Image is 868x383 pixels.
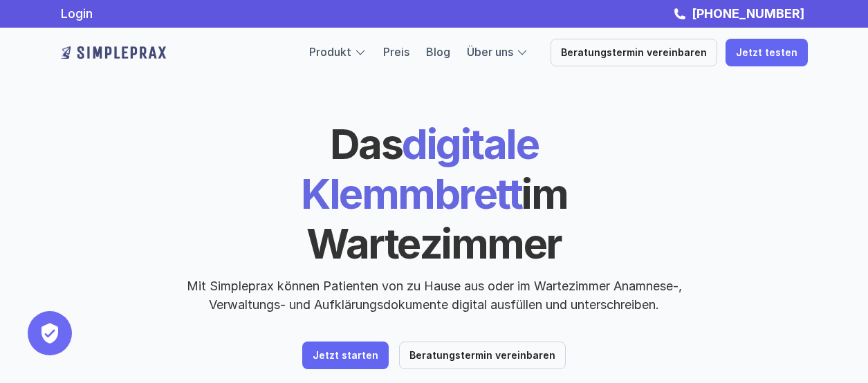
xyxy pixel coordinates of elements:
[302,342,389,369] a: Jetzt starten
[306,169,575,268] span: im Wartezimmer
[561,47,707,59] p: Beratungstermin vereinbaren
[426,45,450,59] a: Blog
[196,119,673,268] h1: digitale Klemmbrett
[313,350,378,362] p: Jetzt starten
[175,277,694,314] p: Mit Simpleprax können Patienten von zu Hause aus oder im Wartezimmer Anamnese-, Verwaltungs- und ...
[688,6,808,21] a: [PHONE_NUMBER]
[330,119,403,169] span: Das
[467,45,513,59] a: Über uns
[409,350,555,362] p: Beratungstermin vereinbaren
[551,39,717,66] a: Beratungstermin vereinbaren
[736,47,797,59] p: Jetzt testen
[309,45,351,59] a: Produkt
[399,342,566,369] a: Beratungstermin vereinbaren
[383,45,409,59] a: Preis
[726,39,808,66] a: Jetzt testen
[692,6,804,21] strong: [PHONE_NUMBER]
[61,6,93,21] a: Login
